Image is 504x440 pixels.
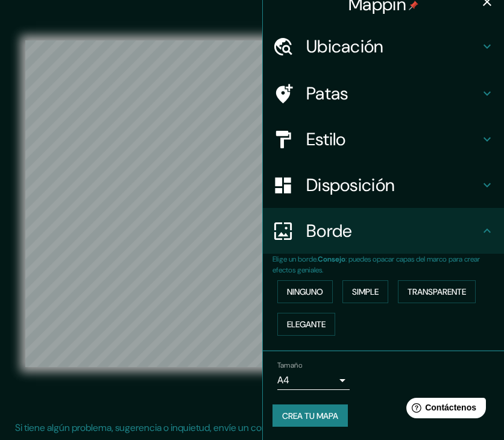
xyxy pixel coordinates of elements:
[342,280,388,303] button: Simple
[306,35,384,58] font: Ubicación
[272,254,480,275] font: : puedes opacar capas del marco para crear efectos geniales.
[397,393,491,427] iframe: Lanzador de widgets de ayuda
[277,280,333,303] button: Ninguno
[25,40,487,367] canvas: Mapa
[409,1,418,10] img: pin-icon.png
[282,410,338,421] font: Crea tu mapa
[306,82,348,105] font: Patas
[306,128,346,151] font: Estilo
[277,360,302,370] font: Tamaño
[318,254,345,264] font: Consejo
[263,71,504,116] div: Patas
[263,24,504,69] div: Ubicación
[277,313,335,336] button: Elegante
[272,404,348,427] button: Crea tu mapa
[287,286,323,297] font: Ninguno
[408,286,466,297] font: Transparente
[352,286,379,297] font: Simple
[272,254,318,264] font: Elige un borde.
[263,162,504,208] div: Disposición
[263,116,504,162] div: Estilo
[306,219,353,242] font: Borde
[287,319,326,330] font: Elegante
[15,421,335,434] font: Si tiene algún problema, sugerencia o inquietud, envíe un correo electrónico a
[306,174,395,196] font: Disposición
[277,371,350,390] div: A4
[398,280,476,303] button: Transparente
[277,374,289,386] font: A4
[263,208,504,254] div: Borde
